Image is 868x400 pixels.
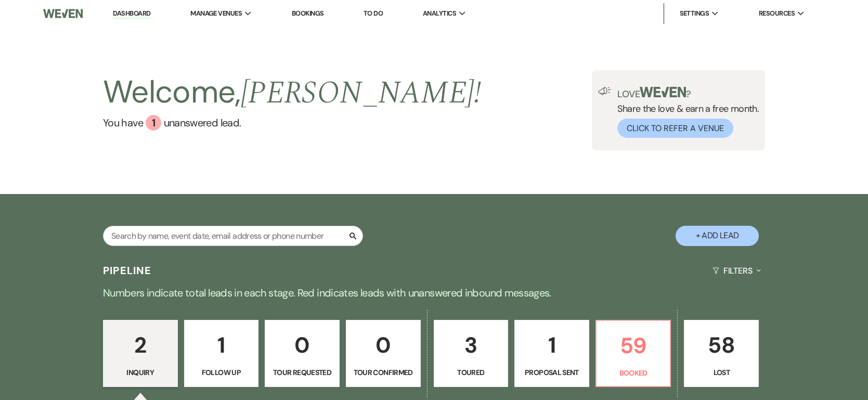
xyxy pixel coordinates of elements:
p: Love ? [617,87,759,99]
p: Toured [441,367,502,378]
span: Settings [680,8,709,19]
a: 58Lost [684,320,759,388]
p: Booked [603,367,664,379]
p: Tour Confirmed [353,367,414,378]
span: [PERSON_NAME] ! [241,69,481,117]
h2: Welcome, [103,70,481,115]
a: 2Inquiry [103,320,178,388]
p: 1 [191,328,252,363]
a: 0Tour Requested [265,320,340,388]
a: Bookings [292,9,324,18]
input: Search by name, event date, email address or phone number [103,226,363,246]
p: 58 [691,328,752,363]
p: Numbers indicate total leads in each stage. Red indicates leads with unanswered inbound messages. [60,285,809,301]
p: 1 [521,328,582,363]
a: 1Proposal Sent [514,320,589,388]
a: 3Toured [434,320,509,388]
p: Follow Up [191,367,252,378]
h3: Pipeline [103,263,152,278]
a: 1Follow Up [184,320,259,388]
p: 2 [110,328,171,363]
p: Lost [691,367,752,378]
p: 3 [441,328,502,363]
button: Filters [708,257,765,285]
p: 0 [271,328,333,363]
div: Share the love & earn a free month. [611,87,759,138]
a: Dashboard [113,9,150,19]
p: Inquiry [110,367,171,378]
span: Resources [759,8,795,19]
a: 59Booked [595,320,671,388]
p: Tour Requested [271,367,333,378]
img: Weven Logo [43,3,83,24]
button: Click to Refer a Venue [617,119,733,138]
img: weven-logo-green.svg [640,87,686,97]
button: + Add Lead [676,226,759,246]
a: 0Tour Confirmed [346,320,421,388]
img: loud-speaker-illustration.svg [598,87,611,95]
p: 0 [353,328,414,363]
span: Analytics [423,8,456,19]
p: Proposal Sent [521,367,582,378]
div: 1 [146,115,161,131]
a: You have 1 unanswered lead. [103,115,481,131]
span: Manage Venues [190,8,242,19]
a: To Do [364,9,383,18]
p: 59 [603,328,664,363]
